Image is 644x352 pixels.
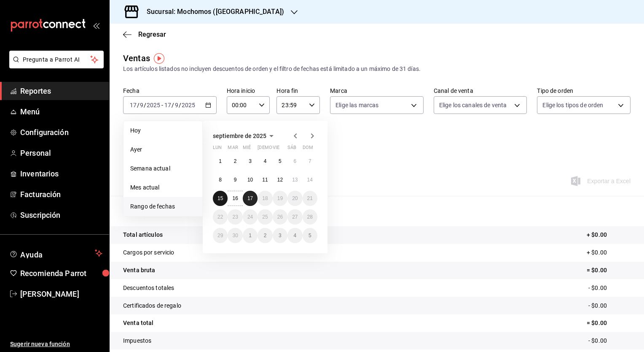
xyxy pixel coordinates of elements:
[287,172,302,187] button: 13 de septiembre de 2025
[123,230,163,239] p: Total artículos
[20,85,102,97] span: Reportes
[213,191,228,206] button: 15 de septiembre de 2025
[174,102,179,108] input: --
[123,301,181,310] p: Certificados de regalo
[213,145,222,154] abbr: lunes
[123,52,150,65] div: Ventas
[217,233,223,238] abbr: 29 de septiembre de 2025
[213,209,228,225] button: 22 de septiembre de 2025
[20,127,102,138] span: Configuración
[9,51,104,68] button: Pregunta a Parrot AI
[307,195,313,201] abbr: 21 de septiembre de 2025
[130,145,196,154] span: Ayer
[273,228,287,243] button: 3 de octubre de 2025
[217,214,223,220] abbr: 22 de septiembre de 2025
[243,154,258,169] button: 3 de septiembre de 2025
[130,164,196,173] span: Semana actual
[227,88,270,94] label: Hora inicio
[262,195,268,201] abbr: 18 de septiembre de 2025
[123,30,166,38] button: Regresar
[303,209,317,225] button: 28 de septiembre de 2025
[179,102,181,108] span: /
[20,189,102,200] span: Facturación
[258,191,272,206] button: 18 de septiembre de 2025
[137,102,140,108] span: /
[232,195,238,201] abbr: 16 de septiembre de 2025
[123,319,153,328] p: Venta total
[213,228,228,243] button: 29 de septiembre de 2025
[123,336,151,345] p: Impuestos
[243,145,251,154] abbr: miércoles
[243,191,258,206] button: 17 de septiembre de 2025
[587,266,631,275] p: = $0.00
[303,172,317,187] button: 14 de septiembre de 2025
[303,228,317,243] button: 5 de octubre de 2025
[164,102,172,108] input: --
[293,158,296,164] abbr: 6 de septiembre de 2025
[130,183,196,192] span: Mes actual
[258,228,272,243] button: 2 de octubre de 2025
[588,336,631,345] p: - $0.00
[243,172,258,187] button: 10 de septiembre de 2025
[232,214,238,220] abbr: 23 de septiembre de 2025
[249,158,252,164] abbr: 3 de septiembre de 2025
[10,340,102,349] span: Sugerir nueva función
[264,158,267,164] abbr: 4 de septiembre de 2025
[309,158,311,164] abbr: 7 de septiembre de 2025
[232,233,238,238] abbr: 30 de septiembre de 2025
[588,284,631,292] p: - $0.00
[130,126,196,135] span: Hoy
[307,214,313,220] abbr: 28 de septiembre de 2025
[219,177,222,183] abbr: 8 de septiembre de 2025
[587,230,631,239] p: + $0.00
[287,209,302,225] button: 27 de septiembre de 2025
[279,158,282,164] abbr: 5 de septiembre de 2025
[181,102,196,108] input: ----
[287,191,302,206] button: 20 de septiembre de 2025
[213,154,228,169] button: 1 de septiembre de 2025
[23,55,91,64] span: Pregunta a Parrot AI
[228,145,238,154] abbr: martes
[303,145,313,154] abbr: domingo
[279,233,282,238] abbr: 3 de octubre de 2025
[123,266,155,275] p: Venta bruta
[247,214,253,220] abbr: 24 de septiembre de 2025
[219,158,222,164] abbr: 1 de septiembre de 2025
[93,22,99,29] button: open_drawer_menu
[123,88,217,94] label: Fecha
[217,195,223,201] abbr: 15 de septiembre de 2025
[249,233,252,238] abbr: 1 de octubre de 2025
[243,209,258,225] button: 24 de septiembre de 2025
[277,177,283,183] abbr: 12 de septiembre de 2025
[273,172,287,187] button: 12 de septiembre de 2025
[123,248,174,257] p: Cargos por servicio
[273,145,279,154] abbr: viernes
[277,214,283,220] abbr: 26 de septiembre de 2025
[161,102,163,108] span: -
[123,284,174,292] p: Descuentos totales
[243,228,258,243] button: 1 de octubre de 2025
[123,65,631,73] div: Los artículos listados no incluyen descuentos de orden y el filtro de fechas está limitado a un m...
[307,177,313,183] abbr: 14 de septiembre de 2025
[258,209,272,225] button: 25 de septiembre de 2025
[277,195,283,201] abbr: 19 de septiembre de 2025
[228,172,242,187] button: 9 de septiembre de 2025
[292,214,298,220] abbr: 27 de septiembre de 2025
[588,301,631,310] p: - $0.00
[262,214,268,220] abbr: 25 de septiembre de 2025
[213,172,228,187] button: 8 de septiembre de 2025
[20,147,102,159] span: Personal
[273,191,287,206] button: 19 de septiembre de 2025
[213,131,276,141] button: septiembre de 2025
[144,102,146,108] span: /
[140,102,144,108] input: --
[434,88,527,94] label: Canal de venta
[228,209,242,225] button: 23 de septiembre de 2025
[6,61,104,70] a: Pregunta a Parrot AI
[287,228,302,243] button: 4 de octubre de 2025
[130,202,196,211] span: Rango de fechas
[258,172,272,187] button: 11 de septiembre de 2025
[154,53,164,64] img: Tooltip marker
[335,101,378,109] span: Elige las marcas
[273,154,287,169] button: 5 de septiembre de 2025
